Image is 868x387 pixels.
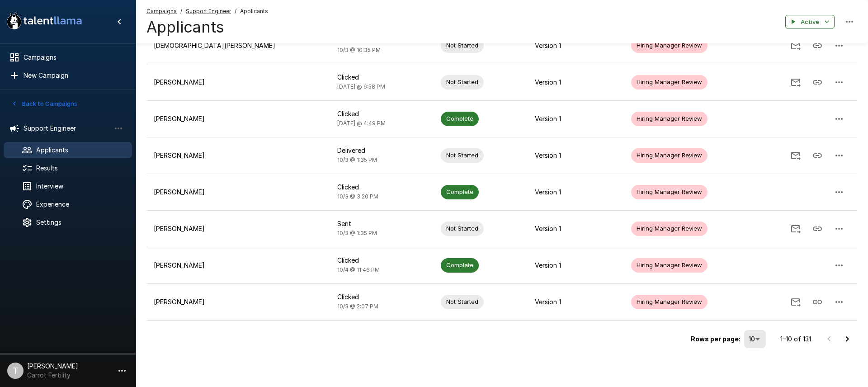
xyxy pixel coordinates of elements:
p: Clicked [337,293,426,302]
span: / [180,7,182,16]
span: Copy Interview Link [807,297,828,305]
p: Version 1 [535,78,617,87]
span: Copy Interview Link [807,151,828,159]
p: Version 1 [535,188,617,197]
span: Send Invitation [785,224,807,232]
h4: Applicants [146,18,268,37]
span: Copy Interview Link [807,41,828,49]
p: Sent [337,219,426,228]
span: 10/3 @ 2:07 PM [337,303,378,310]
span: Hiring Manager Review [631,114,708,123]
span: Send Invitation [785,151,807,159]
span: Copy Interview Link [807,224,828,232]
span: Send Invitation [785,41,807,49]
p: Delivered [337,146,426,155]
span: Not Started [441,297,484,306]
span: Complete [441,261,479,269]
p: [DEMOGRAPHIC_DATA][PERSON_NAME] [154,41,323,50]
u: Support Engineer [186,8,231,14]
span: [DATE] @ 4:49 PM [337,120,386,127]
span: Send Invitation [785,297,807,305]
span: Hiring Manager Review [631,188,708,196]
p: Clicked [337,73,426,82]
p: [PERSON_NAME] [154,297,323,307]
span: Applicants [240,7,268,16]
p: 1–10 of 131 [780,335,811,344]
span: 10/3 @ 1:35 PM [337,230,377,236]
span: [DATE] @ 6:58 PM [337,83,385,90]
span: Not Started [441,224,484,233]
p: Rows per page: [691,335,741,344]
p: [PERSON_NAME] [154,224,323,233]
span: Complete [441,188,479,196]
span: Not Started [441,41,484,50]
p: Version 1 [535,41,617,50]
span: Hiring Manager Review [631,41,708,50]
span: Hiring Manager Review [631,297,708,306]
u: Campaigns [146,8,177,14]
span: 10/3 @ 1:35 PM [337,156,377,163]
p: [PERSON_NAME] [154,261,323,270]
p: [PERSON_NAME] [154,188,323,197]
p: [PERSON_NAME] [154,114,323,123]
span: Complete [441,114,479,123]
span: 10/3 @ 3:20 PM [337,193,378,200]
p: Clicked [337,183,426,192]
span: Hiring Manager Review [631,151,708,160]
p: Version 1 [535,151,617,160]
p: Clicked [337,109,426,118]
span: 10/3 @ 10:35 PM [337,47,381,53]
span: / [235,7,236,16]
button: Go to next page [838,330,856,348]
span: Hiring Manager Review [631,78,708,86]
p: Version 1 [535,114,617,123]
p: Version 1 [535,297,617,307]
span: Copy Interview Link [807,78,828,85]
div: 10 [744,330,766,348]
span: Hiring Manager Review [631,224,708,233]
span: Not Started [441,151,484,160]
span: Not Started [441,78,484,86]
span: Send Invitation [785,78,807,85]
p: Clicked [337,256,426,265]
span: 10/4 @ 11:46 PM [337,266,380,273]
span: Hiring Manager Review [631,261,708,269]
p: [PERSON_NAME] [154,78,323,87]
button: Active [785,15,835,29]
p: Version 1 [535,224,617,233]
p: [PERSON_NAME] [154,151,323,160]
p: Version 1 [535,261,617,270]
